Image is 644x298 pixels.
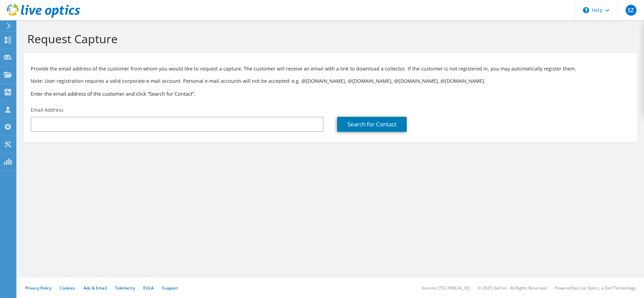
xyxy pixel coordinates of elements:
h3: Enter the email address of the customer and click “Search for Contact”. [31,90,630,97]
p: Provide the email address of the customer from whom you would like to request a capture. The cust... [31,65,630,73]
li: Version: [TECHNICAL_ID] [422,285,470,291]
a: Support [162,285,178,291]
a: Search for Contact [337,117,407,132]
p: Note: User registration requires a valid corporate e-mail account. Personal e-mail accounts will ... [31,77,630,85]
li: © 2025 Dell Inc. All Rights Reserved [478,285,546,291]
span: SZ [626,5,636,16]
label: Email Address [31,107,63,113]
a: Privacy Policy [25,285,51,291]
a: Cookies [60,285,75,291]
a: Ads & Email [84,285,107,291]
svg: \n [583,7,589,13]
li: Powered by Live Optics, a Dell Technology [555,285,636,291]
h1: Request Capture [27,32,630,46]
a: EULA [143,285,154,291]
a: Telemetry [115,285,135,291]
